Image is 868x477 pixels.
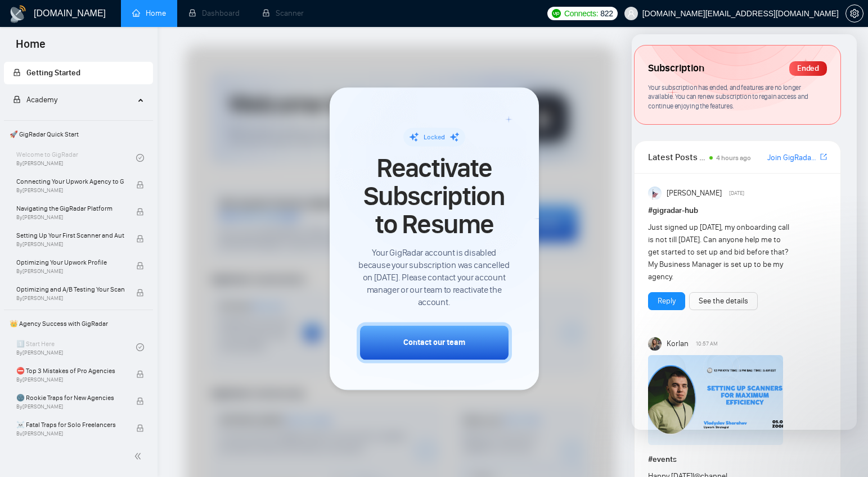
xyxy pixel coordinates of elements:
[403,337,465,348] div: Contact our team
[357,154,512,239] span: Reactivate Subscription to Resume
[16,392,124,403] span: 🌚 Rookie Traps for New Agencies
[136,424,144,432] span: lock
[846,9,863,18] span: setting
[9,5,27,23] img: logo
[134,451,145,462] span: double-left
[16,365,124,376] span: ⛔ Top 3 Mistakes of Pro Agencies
[26,95,57,105] span: Academy
[424,133,445,141] span: Locked
[5,312,152,335] span: 👑 Agency Success with GigRadar
[16,284,124,295] span: Optimizing and A/B Testing Your Scanner for Better Results
[136,397,144,405] span: lock
[845,9,863,18] a: setting
[136,343,144,351] span: check-circle
[552,9,561,18] img: upwork-logo.png
[627,10,635,17] span: user
[136,181,144,189] span: lock
[7,36,55,60] span: Home
[136,289,144,297] span: lock
[16,187,124,194] span: By [PERSON_NAME]
[136,208,144,216] span: lock
[600,7,613,20] span: 822
[564,7,598,20] span: Connects:
[16,295,124,302] span: By [PERSON_NAME]
[13,69,21,76] span: lock
[16,214,124,221] span: By [PERSON_NAME]
[13,96,21,103] span: lock
[136,235,144,243] span: lock
[16,241,124,248] span: By [PERSON_NAME]
[26,68,80,78] span: Getting Started
[16,419,124,430] span: ☠️ Fatal Traps for Solo Freelancers
[16,257,124,268] span: Optimizing Your Upwork Profile
[136,370,144,378] span: lock
[632,34,857,430] iframe: Intercom live chat
[357,322,512,363] button: Contact our team
[132,8,166,18] a: homeHome
[16,376,124,383] span: By [PERSON_NAME]
[13,95,57,105] span: Academy
[845,4,863,22] button: setting
[16,230,124,241] span: Setting Up Your First Scanner and Auto-Bidder
[357,247,512,308] span: Your GigRadar account is disabled because your subscription was cancelled on [DATE]. Please conta...
[136,262,144,270] span: lock
[4,62,153,84] li: Getting Started
[16,430,124,437] span: By [PERSON_NAME]
[16,176,124,187] span: Connecting Your Upwork Agency to GigRadar
[648,453,827,466] h1: # events
[16,268,124,275] span: By [PERSON_NAME]
[16,203,124,214] span: Navigating the GigRadar Platform
[16,403,124,410] span: By [PERSON_NAME]
[830,439,857,466] iframe: Intercom live chat
[5,123,152,146] span: 🚀 GigRadar Quick Start
[136,154,144,162] span: check-circle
